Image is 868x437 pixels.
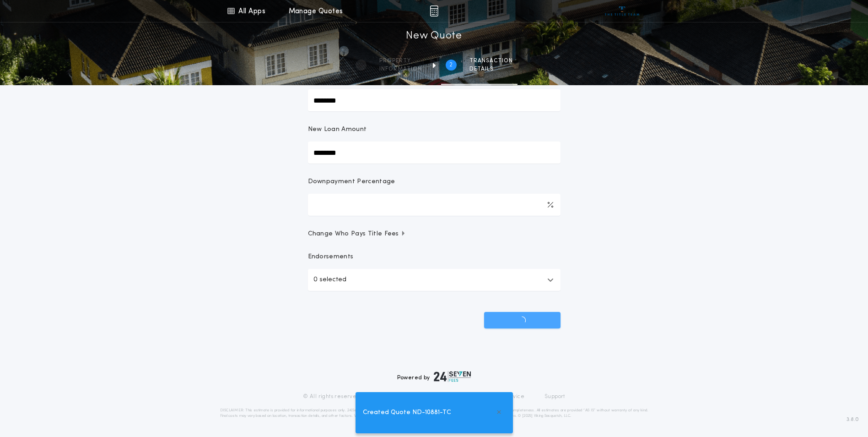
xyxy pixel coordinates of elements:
span: Transaction [469,57,513,65]
img: img [430,5,438,16]
span: Property [379,57,422,65]
button: 0 selected [308,269,561,291]
button: Change Who Pays Title Fees [308,229,561,239]
p: Downpayment Percentage [308,177,395,186]
h2: 2 [449,61,453,69]
p: 0 selected [313,274,346,285]
span: Change Who Pays Title Fees [308,229,406,239]
img: vs-icon [605,6,639,16]
input: Sale Price [308,89,561,111]
span: Created Quote ND-10881-TC [363,408,451,418]
input: New Loan Amount [308,142,561,164]
h1: New Quote [406,29,462,44]
p: New Loan Amount [308,125,367,134]
img: logo [434,371,471,382]
span: details [469,66,513,73]
div: Powered by [397,371,471,382]
span: information [379,66,422,73]
p: Endorsements [308,252,561,262]
input: Downpayment Percentage [308,194,561,216]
